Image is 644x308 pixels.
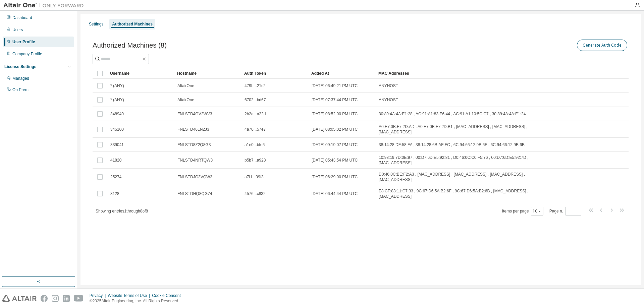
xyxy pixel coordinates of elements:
[245,83,266,88] span: 479b...21c2
[110,174,121,180] span: 25274
[52,295,59,302] img: instagram.svg
[312,97,358,103] span: [DATE] 07:37:44 PM UTC
[110,68,172,79] div: Username
[177,68,239,79] div: Hostname
[245,111,266,117] span: 2b2a...a22d
[378,68,558,79] div: MAC Addresses
[74,295,84,302] img: youtube.svg
[245,142,265,147] span: a1e0...bfe6
[63,295,70,302] img: linkedin.svg
[533,208,542,214] button: 10
[245,158,266,163] span: b5b7...a928
[108,293,152,298] div: Website Terms of Use
[379,188,558,199] span: E8:CF:83:11:C7:33 , 9C:67:D6:5A:B2:6F , 9C:67:D6:5A:B2:6B , [MAC_ADDRESS] , [MAC_ADDRESS]
[312,191,358,196] span: [DATE] 06:44:44 PM UTC
[12,27,23,33] div: Users
[549,207,581,215] span: Page n.
[379,83,398,88] span: ANYHOST
[245,97,266,103] span: 6702...bd67
[311,68,373,79] div: Added At
[312,174,358,180] span: [DATE] 06:29:00 PM UTC
[12,76,29,81] div: Managed
[577,40,627,51] button: Generate Auth Code
[379,111,526,117] span: 30:89:4A:4A:E1:28 , AC:91:A1:83:E6:44 , AC:91:A1:10:5C:C7 , 30:89:4A:4A:E1:24
[379,172,558,182] span: D0:46:0C:BE:F2:A3 , [MAC_ADDRESS] , [MAC_ADDRESS] , [MAC_ADDRESS] , [MAC_ADDRESS]
[90,298,185,304] p: © 2025 Altair Engineering, Inc. All Rights Reserved.
[112,21,153,27] div: Authorized Machines
[245,174,264,180] span: a7f1...09f3
[177,127,209,132] span: FNLSTD46LN2J3
[110,142,124,147] span: 339041
[110,97,124,103] span: * (ANY)
[3,2,87,9] img: Altair One
[2,295,37,302] img: altair_logo.svg
[177,174,212,180] span: FNLSTDJG3VQW3
[177,142,211,147] span: FNLSTD8Z2Q8G3
[177,191,212,196] span: FNLSTDHQ8QG74
[379,142,525,147] span: 38:14:28:DF:58:FA , 38:14:28:6B:AF:FC , 6C:94:66:12:9B:6F , 6C:94:66:12:9B:6B
[379,155,558,166] span: 10:98:19:7D:0E:97 , 00:D7:6D:E5:92:81 , D0:46:0C:C0:F5:76 , 00:D7:6D:E5:92:7D , [MAC_ADDRESS]
[110,191,119,196] span: 8128
[110,127,124,132] span: 345100
[177,83,194,88] span: AltairOne
[152,293,184,298] div: Cookie Consent
[12,15,32,20] div: Dashboard
[245,127,266,132] span: 4a70...57e7
[312,111,358,117] span: [DATE] 08:52:00 PM UTC
[245,191,266,196] span: 4576...c832
[110,111,124,117] span: 348940
[12,39,35,45] div: User Profile
[244,68,306,79] div: Auth Token
[379,124,558,135] span: A0:E7:0B:F7:2D:AD , A0:E7:0B:F7:2D:B1 , [MAC_ADDRESS] , [MAC_ADDRESS] , [MAC_ADDRESS]
[41,295,48,302] img: facebook.svg
[110,158,121,163] span: 41820
[96,209,148,213] span: Showing entries 1 through 8 of 8
[12,87,29,93] div: On Prem
[502,207,543,215] span: Items per page
[177,97,194,103] span: AltairOne
[312,142,358,147] span: [DATE] 09:19:07 PM UTC
[89,21,103,27] div: Settings
[12,51,42,57] div: Company Profile
[177,158,213,163] span: FNLSTD4NRTQW3
[312,127,358,132] span: [DATE] 08:05:02 PM UTC
[90,293,108,298] div: Privacy
[177,111,212,117] span: FNLSTD4GV2WV3
[4,64,36,69] div: License Settings
[93,42,167,49] span: Authorized Machines (8)
[110,83,124,88] span: * (ANY)
[379,97,398,103] span: ANYHOST
[312,158,358,163] span: [DATE] 05:43:54 PM UTC
[312,83,358,88] span: [DATE] 06:49:21 PM UTC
